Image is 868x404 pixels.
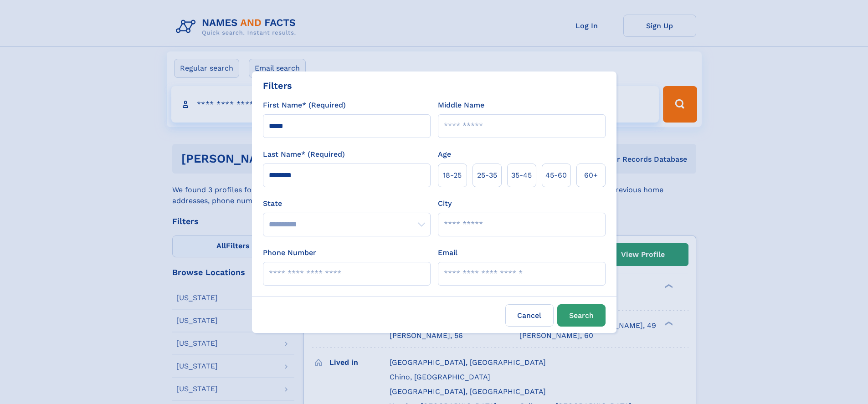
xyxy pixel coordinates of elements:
[263,149,345,160] label: Last Name* (Required)
[263,79,292,92] div: Filters
[438,100,484,111] label: Middle Name
[263,100,346,111] label: First Name* (Required)
[511,170,532,181] span: 35‑45
[443,170,462,181] span: 18‑25
[438,247,457,258] label: Email
[545,170,567,181] span: 45‑60
[438,149,451,160] label: Age
[505,304,554,327] label: Cancel
[557,304,606,327] button: Search
[477,170,497,181] span: 25‑35
[584,170,598,181] span: 60+
[263,247,316,258] label: Phone Number
[438,198,452,209] label: City
[263,198,431,209] label: State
